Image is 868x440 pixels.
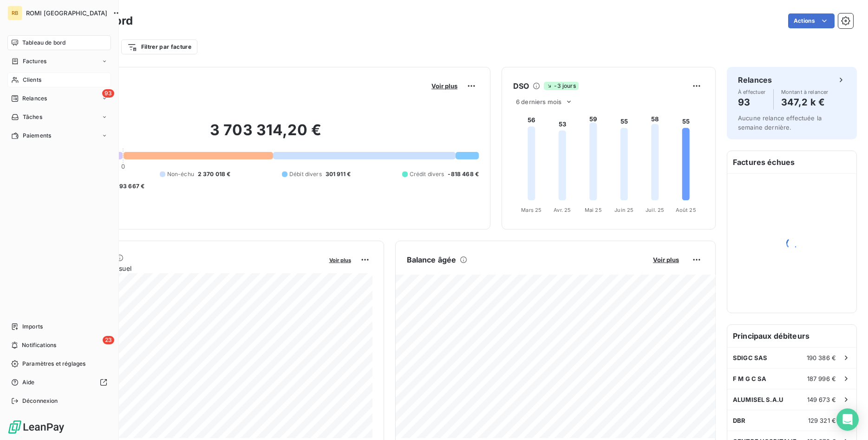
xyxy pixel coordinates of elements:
[733,417,745,424] span: DBR
[733,396,783,403] span: ALUMISEL S.A.U
[198,170,231,178] span: 2 370 018 €
[103,336,114,344] span: 23
[7,110,111,125] a: Tâches
[676,207,696,213] tspan: Août 25
[26,9,107,17] span: ROMI [GEOGRAPHIC_DATA]
[410,170,444,178] span: Crédit divers
[738,114,822,131] span: Aucune relance effectuée la semaine dernière.
[7,319,111,334] a: Imports
[7,35,111,50] a: Tableau de bord
[7,72,111,87] a: Clients
[23,131,51,140] span: Paiements
[7,356,111,371] a: Paramètres et réglages
[121,163,125,170] span: 0
[738,74,772,85] h6: Relances
[781,89,829,95] span: Montant à relancer
[513,80,529,92] h6: DSO
[52,121,479,149] h2: 3 703 314,20 €
[733,354,767,361] span: SDIGC SAS
[167,170,194,178] span: Non-échu
[614,207,633,213] tspan: Juin 25
[781,95,829,110] h4: 347,2 k €
[22,322,43,331] span: Imports
[807,396,836,403] span: 149 673 €
[646,207,664,213] tspan: Juil. 25
[733,375,767,382] span: F M G C SA
[727,151,856,173] h6: Factures échues
[585,207,602,213] tspan: Mai 25
[7,420,65,434] img: Logo LeanPay
[7,128,111,143] a: Paiements
[7,6,22,20] div: RB
[329,257,351,263] span: Voir plus
[738,89,766,95] span: À effectuer
[653,256,679,263] span: Voir plus
[326,170,351,178] span: 301 911 €
[516,98,561,105] span: 6 derniers mois
[326,256,354,264] button: Voir plus
[7,54,111,69] a: Factures
[808,417,836,424] span: 129 321 €
[431,82,457,90] span: Voir plus
[117,182,144,190] span: -93 667 €
[788,13,835,28] button: Actions
[836,408,859,431] div: Open Intercom Messenger
[23,57,46,66] span: Factures
[22,378,35,387] span: Aide
[121,39,197,54] button: Filtrer par facture
[727,325,856,347] h6: Principaux débiteurs
[650,256,682,264] button: Voir plus
[22,94,47,103] span: Relances
[448,170,479,178] span: -818 468 €
[7,91,111,106] a: 93Relances
[7,375,111,390] a: Aide
[22,39,65,47] span: Tableau de bord
[289,170,322,178] span: Débit divers
[22,397,58,405] span: Déconnexion
[807,375,836,382] span: 187 996 €
[52,263,323,273] span: Chiffre d'affaires mensuel
[554,207,571,213] tspan: Avr. 25
[22,360,85,368] span: Paramètres et réglages
[23,76,41,84] span: Clients
[22,341,56,349] span: Notifications
[738,95,766,110] h4: 93
[807,354,836,361] span: 190 386 €
[429,82,460,90] button: Voir plus
[23,113,42,121] span: Tâches
[102,89,114,98] span: 93
[407,254,457,265] h6: Balance âgée
[521,207,542,213] tspan: Mars 25
[544,82,578,90] span: -3 jours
